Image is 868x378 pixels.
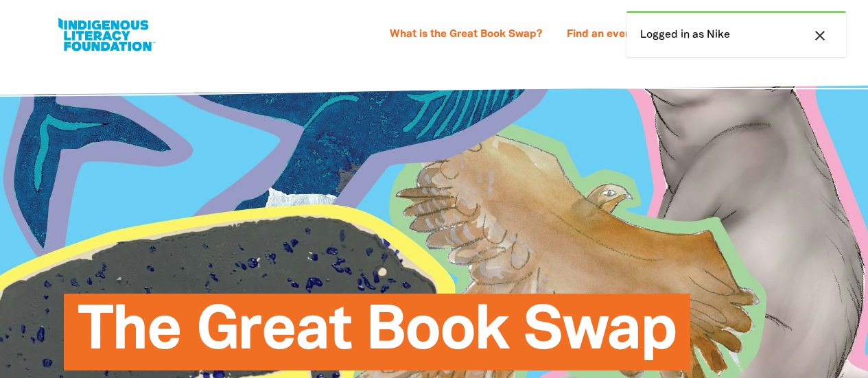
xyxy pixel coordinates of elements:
[812,27,828,44] i: close
[808,27,832,45] button: close
[78,304,677,370] span: The Great Book Swap
[626,11,846,57] div: Logged in as Nike
[382,24,550,46] a: What is the Great Book Swap?
[559,24,644,46] a: Find an event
